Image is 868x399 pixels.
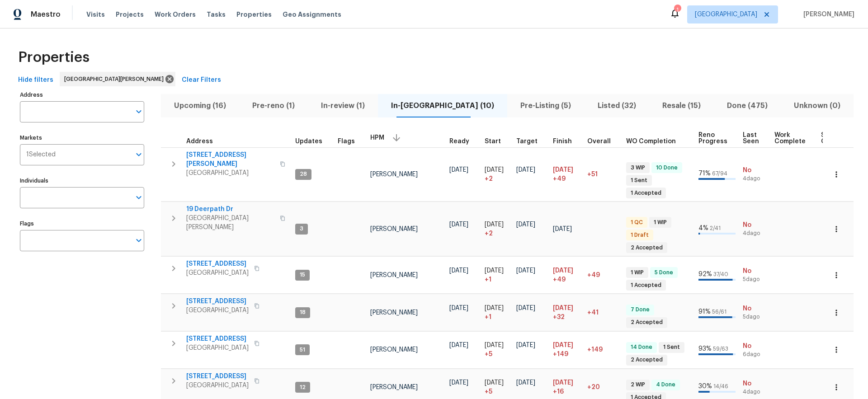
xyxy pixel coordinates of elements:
span: Properties [236,10,272,19]
span: [GEOGRAPHIC_DATA] [695,10,757,19]
div: 1 [674,5,680,14]
span: 1 Draft [627,231,652,239]
div: [GEOGRAPHIC_DATA][PERSON_NAME] [60,72,175,86]
span: 51 [296,346,309,354]
span: [PERSON_NAME] [370,272,418,278]
span: [DATE] [553,342,573,348]
span: [PERSON_NAME] [370,384,418,390]
span: [GEOGRAPHIC_DATA][PERSON_NAME] [64,75,167,84]
span: Updates [295,138,322,145]
span: 1 Accepted [627,282,665,289]
span: +149 [553,350,568,359]
span: Resale (15) [655,99,708,112]
span: 5d ago [743,276,767,283]
span: +149 [587,347,603,353]
span: 3 WIP [627,164,649,172]
button: Open [132,148,145,161]
td: Project started 2 days late [481,147,513,202]
div: Days past target finish date [587,138,619,145]
span: 14 Done [627,343,656,351]
span: No [743,379,767,388]
span: [DATE] [553,305,573,311]
span: Listed (32) [590,99,644,112]
span: Maestro [31,10,61,19]
span: +51 [587,171,598,178]
span: [DATE] [516,268,535,274]
span: [DATE] [516,167,535,173]
span: Properties [18,53,90,62]
span: [PERSON_NAME] [370,171,418,178]
span: [DATE] [449,167,468,173]
span: [STREET_ADDRESS] [186,297,249,306]
span: 7 Done [627,306,653,314]
span: [DATE] [449,380,468,386]
td: Scheduled to finish 49 day(s) late [549,147,584,202]
span: +49 [553,275,566,284]
span: 18 [296,309,309,316]
span: 1 Accepted [627,189,665,197]
span: 2 Accepted [627,356,666,364]
label: Address [20,92,144,98]
span: + 2 [485,229,493,238]
td: 149 day(s) past target finish date [584,332,623,369]
span: HPM [370,135,384,141]
span: 2 Accepted [627,319,666,326]
span: [DATE] [516,380,535,386]
span: No [743,166,767,175]
span: [DATE] [516,342,535,348]
span: [DATE] [553,167,573,173]
span: [DATE] [449,305,468,311]
button: Open [132,234,145,247]
span: + 1 [485,313,491,322]
span: [DATE] [485,268,504,274]
span: 1 WIP [650,219,670,226]
span: 5 Done [651,269,677,277]
span: Pre-Listing (5) [513,99,579,112]
span: Tasks [207,11,226,18]
span: 4 Done [652,381,679,389]
span: 2 / 41 [710,225,721,231]
span: 91 % [698,309,711,315]
span: Work Orders [155,10,196,19]
span: [DATE] [553,226,572,232]
label: Flags [20,221,144,226]
span: [PERSON_NAME] [370,226,418,232]
span: 10 Done [652,164,681,172]
td: Scheduled to finish 32 day(s) late [549,294,584,331]
span: 4 % [698,225,708,231]
span: 2 Accepted [627,244,666,252]
span: [DATE] [553,380,573,386]
span: No [743,342,767,351]
span: + 5 [485,350,492,359]
span: Done (475) [719,99,775,112]
div: Target renovation project end date [516,138,546,145]
button: Clear Filters [178,72,225,89]
span: Projects [116,10,144,19]
span: + 1 [485,275,491,284]
label: Markets [20,135,144,141]
span: [GEOGRAPHIC_DATA] [186,381,249,390]
span: +16 [553,387,564,396]
span: [PERSON_NAME] [370,310,418,316]
span: +32 [553,313,565,322]
span: 5d ago [743,313,767,321]
button: Open [132,191,145,204]
span: WO Completion [626,138,676,145]
span: [DATE] [516,221,535,228]
span: Work Complete [774,132,806,145]
span: [DATE] [516,305,535,311]
span: Start [485,138,501,145]
span: [PERSON_NAME] [800,10,854,19]
span: [DATE] [449,342,468,348]
span: 3 [296,225,307,233]
span: [DATE] [485,342,504,348]
label: Individuals [20,178,144,183]
span: 37 / 40 [713,272,728,277]
span: 92 % [698,271,712,277]
span: Clear Filters [182,75,221,86]
span: 1 Sent [660,343,684,351]
span: Ready [449,138,469,145]
td: Project started 1 days late [481,257,513,294]
span: 14 / 46 [713,384,728,389]
span: +20 [587,384,600,390]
